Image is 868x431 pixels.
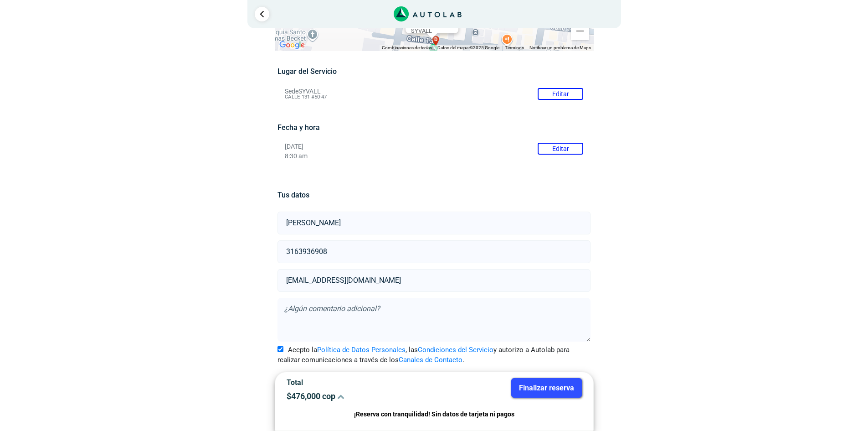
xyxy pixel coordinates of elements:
span: d [434,36,437,43]
p: Total [287,378,427,387]
a: Política de Datos Personales [317,346,406,354]
a: Canales de Contacto [399,356,462,364]
b: SYVALL [411,27,432,34]
input: Celular [277,240,591,263]
p: 8:30 am [285,152,583,160]
a: Ir al paso anterior [255,7,269,21]
button: Editar [538,143,583,155]
a: Condiciones del Servicio [418,346,493,354]
a: Términos (se abre en una nueva pestaña) [505,45,524,50]
label: Acepto la , las y autorizo a Autolab para realizar comunicaciones a través de los . [277,345,591,365]
a: Link al sitio de autolab [394,9,462,18]
input: Nombre y apellido [277,212,591,234]
button: Finalizar reserva [511,378,582,398]
span: Datos del mapa ©2025 Google [437,45,499,50]
img: Google [277,39,307,51]
h5: Tus datos [277,191,591,199]
p: [DATE] [285,143,583,151]
button: Combinaciones de teclas [382,45,432,51]
h5: Lugar del Servicio [277,67,591,76]
a: Notificar un problema de Maps [529,45,591,50]
input: Correo electrónico [277,269,591,292]
p: $ 476,000 cop [287,391,427,401]
p: ¡Reserva con tranquilidad! Sin datos de tarjeta ni pagos [287,409,582,420]
input: Acepto laPolítica de Datos Personales, lasCondiciones del Servicioy autorizo a Autolab para reali... [277,346,283,352]
a: Abre esta zona en Google Maps (se abre en una nueva ventana) [277,39,307,51]
h5: Fecha y hora [277,123,591,132]
button: Reducir [571,22,589,40]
